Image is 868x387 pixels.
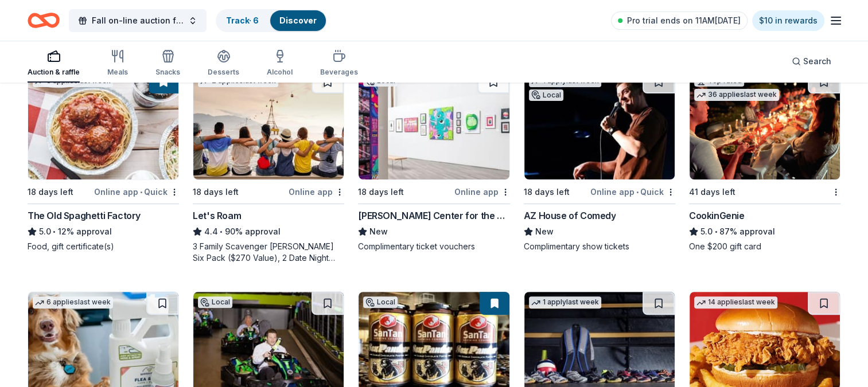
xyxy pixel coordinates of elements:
button: Auction & raffle [28,45,80,83]
span: Pro trial ends on 11AM[DATE] [627,14,741,28]
span: Fall on-line auction fundraiser [92,14,184,28]
div: Online app Quick [94,185,179,199]
div: 36 applies last week [694,89,779,101]
span: • [714,227,717,236]
div: Local [198,296,232,308]
a: Image for AZ House of Comedy1 applylast weekLocal18 days leftOnline app•QuickAZ House of ComedyNe... [524,70,675,252]
span: • [220,227,223,236]
a: Image for Chandler Center for the ArtsLocal18 days leftOnline app[PERSON_NAME] Center for the Art... [358,70,509,252]
div: Alcohol [267,68,293,77]
span: 5.0 [700,225,713,239]
img: Image for Let's Roam [193,71,344,179]
a: Home [28,7,60,34]
div: Food, gift certificate(s) [28,241,179,252]
div: 3 Family Scavenger [PERSON_NAME] Six Pack ($270 Value), 2 Date Night Scavenger [PERSON_NAME] Two ... [193,241,344,264]
div: 90% approval [193,225,344,239]
div: The Old Spaghetti Factory [28,209,141,222]
div: Snacks [155,68,180,77]
img: Image for CookinGenie [690,71,840,179]
div: Desserts [208,68,239,77]
button: Alcohol [267,45,293,83]
div: 87% approval [689,225,840,239]
span: Search [803,54,831,68]
div: 18 days left [358,185,404,199]
a: Pro trial ends on 11AM[DATE] [611,11,748,30]
span: 5.0 [39,225,51,239]
span: • [140,187,142,197]
div: 6 applies last week [33,296,113,308]
div: Complimentary ticket vouchers [358,241,509,252]
a: Image for CookinGenieTop rated36 applieslast week41 days leftCookinGenie5.0•87% approvalOne $200 ... [689,70,840,252]
a: Discover [279,15,317,25]
span: New [535,225,554,239]
span: New [369,225,388,239]
div: [PERSON_NAME] Center for the Arts [358,209,509,222]
div: One $200 gift card [689,241,840,252]
div: Local [529,89,563,101]
button: Desserts [208,45,239,83]
a: Image for Let's Roam2 applieslast week18 days leftOnline appLet's Roam4.4•90% approval3 Family Sc... [193,70,344,264]
div: Beverages [320,68,358,77]
div: Meals [107,68,128,77]
div: CookinGenie [689,209,745,222]
span: • [636,187,639,197]
div: Auction & raffle [28,68,80,77]
img: Image for The Old Spaghetti Factory [28,71,178,179]
div: Online app [289,185,344,199]
a: Image for The Old Spaghetti Factory3 applieslast week18 days leftOnline app•QuickThe Old Spaghett... [28,70,179,252]
button: Meals [107,45,128,83]
a: Track· 6 [226,15,259,25]
div: 1 apply last week [529,296,601,308]
div: Local [363,296,398,308]
div: 18 days left [193,185,239,199]
div: 14 applies last week [694,296,777,308]
img: Image for AZ House of Comedy [524,71,675,179]
img: Image for Chandler Center for the Arts [359,71,509,179]
button: Snacks [155,45,180,83]
button: Beverages [320,45,358,83]
div: Online app [454,185,510,199]
div: Complimentary show tickets [524,241,675,252]
button: Fall on-line auction fundraiser [69,9,207,32]
button: Track· 6Discover [216,9,327,32]
a: $10 in rewards [752,10,824,31]
div: 12% approval [28,225,179,239]
div: Online app Quick [590,185,675,199]
span: 4.4 [204,225,218,239]
span: • [53,227,56,236]
div: AZ House of Comedy [524,209,616,222]
button: Search [783,50,840,73]
div: Let's Roam [193,209,241,222]
div: 18 days left [28,185,73,199]
div: 41 days left [689,185,735,199]
div: 18 days left [524,185,570,199]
